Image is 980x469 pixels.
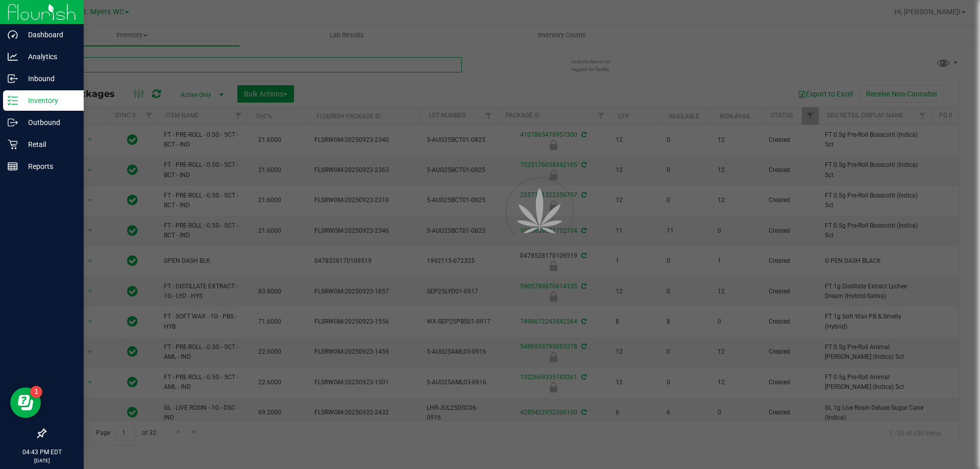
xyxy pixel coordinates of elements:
inline-svg: Analytics [8,52,18,62]
inline-svg: Dashboard [8,30,18,40]
inline-svg: Retail [8,139,18,150]
p: 04:43 PM EDT [5,448,79,457]
inline-svg: Inventory [8,95,18,106]
p: Analytics [18,51,79,63]
p: Retail [18,138,79,151]
p: Outbound [18,116,79,129]
p: Inbound [18,72,79,85]
p: Inventory [18,94,79,107]
p: Dashboard [18,29,79,41]
inline-svg: Inbound [8,73,18,84]
p: Reports [18,160,79,172]
p: [DATE] [5,457,79,464]
inline-svg: Reports [8,161,18,171]
inline-svg: Outbound [8,117,18,128]
iframe: Resource center unread badge [30,386,42,398]
iframe: Resource center [10,387,41,418]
